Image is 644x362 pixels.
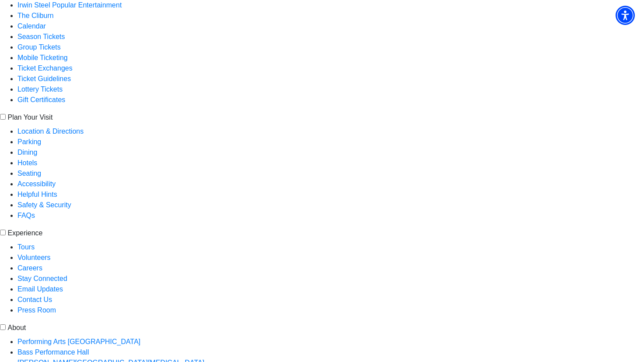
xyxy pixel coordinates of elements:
[17,180,56,188] a: Accessibility
[7,323,26,333] label: About
[17,191,57,198] a: Helpful Hints
[17,170,41,177] a: Seating
[7,228,42,238] label: Experience
[17,149,37,156] a: Dining
[17,201,71,209] a: Safety & Security
[17,212,35,219] a: FAQs
[17,43,61,51] a: Group Tickets
[17,254,51,261] a: Volunteers
[17,64,73,72] a: Ticket Exchanges
[17,285,63,293] a: Email Updates
[17,1,122,9] a: Irwin Steel Popular Entertainment
[17,306,56,314] a: Press Room
[17,22,46,30] a: Calendar
[17,348,89,356] a: Bass Performance Hall
[17,85,63,93] a: Lottery Tickets
[17,264,42,272] a: Careers
[17,296,52,303] a: Contact Us
[17,12,54,19] a: The Cliburn
[17,275,67,282] a: Stay Connected
[17,54,68,61] a: Mobile Ticketing
[17,138,41,146] a: Parking
[616,6,635,25] div: Accessibility Menu
[7,112,52,123] label: Plan Your Visit
[17,159,37,167] a: Hotels
[17,75,71,82] a: Ticket Guidelines
[17,338,140,345] a: Performing Arts [GEOGRAPHIC_DATA]
[17,33,65,40] a: Season Tickets
[17,243,35,251] a: Tours
[17,128,84,135] a: Location & Directions
[17,96,65,103] a: Gift Certificates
